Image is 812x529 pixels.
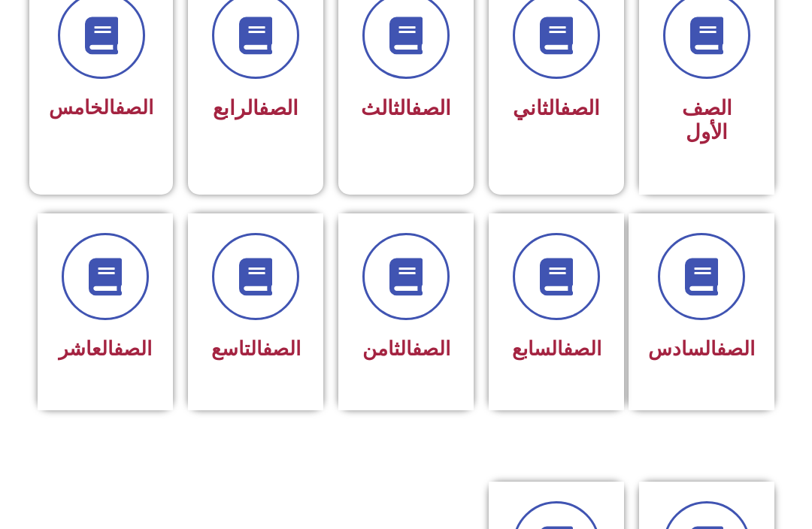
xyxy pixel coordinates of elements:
[259,96,298,120] a: الصف
[513,96,600,120] span: الثاني
[262,337,301,360] a: الصف
[563,337,601,360] a: الصف
[211,337,301,360] span: التاسع
[648,337,755,360] span: السادس
[682,96,732,144] span: الصف الأول
[213,96,298,120] span: الرابع
[362,337,450,360] span: الثامن
[59,337,152,360] span: العاشر
[114,337,152,360] a: الصف
[717,337,755,360] a: الصف
[115,96,153,119] a: الصف
[411,96,451,120] a: الصف
[412,337,450,360] a: الصف
[560,96,600,120] a: الصف
[361,96,451,120] span: الثالث
[49,96,153,119] span: الخامس
[512,337,601,360] span: السابع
